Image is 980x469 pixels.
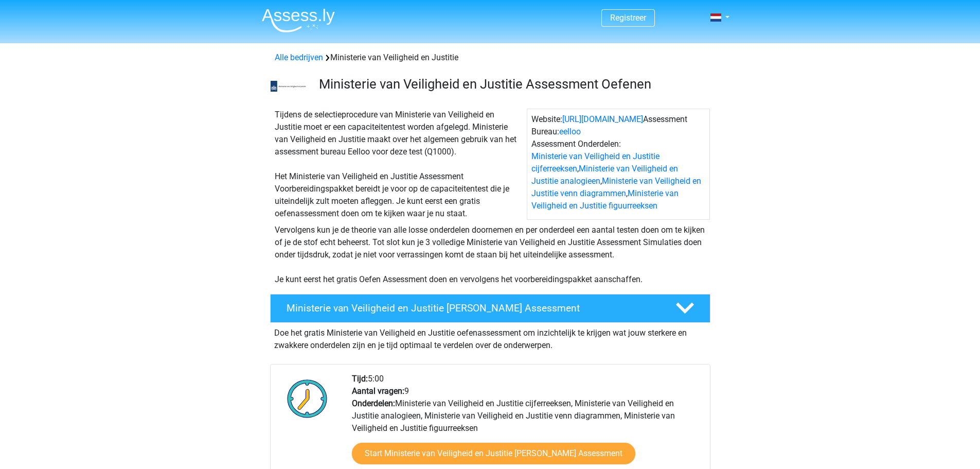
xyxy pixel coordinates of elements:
[271,224,710,286] div: Vervolgens kun je de theorie van alle losse onderdelen doornemen en per onderdeel een aantal test...
[527,109,710,220] div: Website: Assessment Bureau: Assessment Onderdelen: , , ,
[319,76,702,92] h3: Ministerie van Veiligheid en Justitie Assessment Oefenen
[531,176,701,198] a: Ministerie van Veiligheid en Justitie venn diagrammen
[287,302,659,314] h4: Ministerie van Veiligheid en Justitie [PERSON_NAME] Assessment
[610,13,646,23] a: Registreer
[275,53,323,62] a: Alle bedrijven
[531,164,678,186] a: Ministerie van Veiligheid en Justitie analogieen
[266,294,715,323] a: Ministerie van Veiligheid en Justitie [PERSON_NAME] Assessment
[559,127,581,136] a: eelloo
[270,323,710,352] div: Doe het gratis Ministerie van Veiligheid en Justitie oefenassessment om inzichtelijk te krijgen w...
[562,114,643,124] a: [URL][DOMAIN_NAME]
[271,51,710,64] div: Ministerie van Veiligheid en Justitie
[531,151,660,173] a: Ministerie van Veiligheid en Justitie cijferreeksen
[271,109,527,220] div: Tijdens de selectieprocedure van Ministerie van Veiligheid en Justitie moet er een capaciteitente...
[352,386,404,396] b: Aantal vragen:
[262,8,335,32] img: Assessly
[531,188,679,211] a: Ministerie van Veiligheid en Justitie figuurreeksen
[352,374,368,384] b: Tijd:
[281,373,333,424] img: Klok
[352,443,635,464] a: Start Ministerie van Veiligheid en Justitie [PERSON_NAME] Assessment
[352,398,395,408] b: Onderdelen:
